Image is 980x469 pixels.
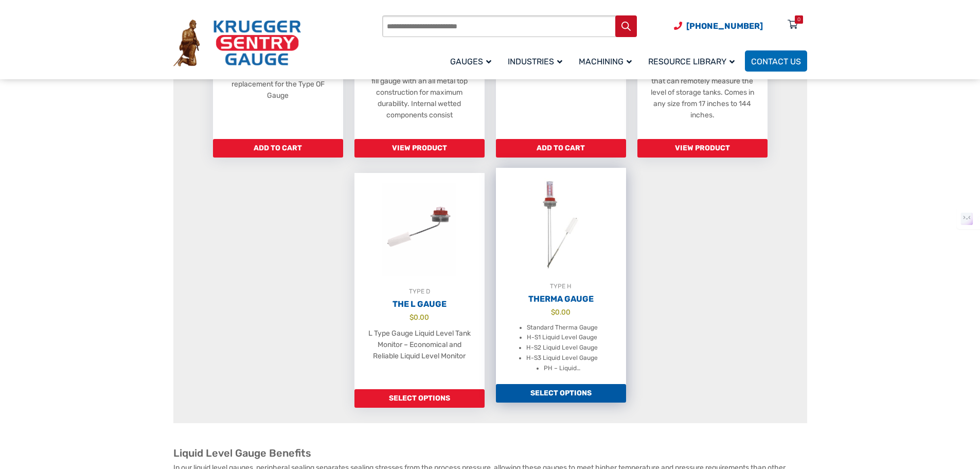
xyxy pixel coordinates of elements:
span: $ [551,308,555,316]
p: A top-mounted liquid level gauge that can remotely measure the level of storage tanks. Comes in a... [648,64,757,121]
a: TYPE HTherma Gauge $0.00 Standard Therma Gauge H-S1 Liquid Level Gauge H-S2 Liquid Level Gauge H-... [496,168,626,384]
li: H-S2 Liquid Level Gauge [526,343,598,353]
h2: The L Gauge [354,299,485,309]
a: Read more about “GFK Gauge” [354,139,485,158]
li: Standard Therma Gauge [527,323,598,333]
span: Industries [508,57,562,66]
a: Gauges [444,49,502,73]
p: 1.5” Polyethylene float replacement for the Type OF Gauge [223,67,333,101]
a: TYPE DThe L Gauge $0.00 L Type Gauge Liquid Level Tank Monitor – Economical and Reliable Liquid L... [354,173,485,389]
div: TYPE D [354,286,485,297]
div: TYPE H [496,281,626,291]
li: PH – Liquid… [544,363,580,374]
a: Add to cart: “The L Gauge” [354,389,485,408]
bdi: 0.00 [409,313,429,321]
a: Add to cart: “Therma Gauge” [496,384,626,403]
li: H-S1 Liquid Level Gauge [527,333,597,343]
a: Machining [573,49,642,73]
li: H-S3 Liquid Level Gauge [526,353,598,363]
h2: Therma Gauge [496,294,626,304]
p: L Type Gauge Liquid Level Tank Monitor – Economical and Reliable Liquid Level Monitor [365,328,474,362]
a: Industries [502,49,573,73]
a: Add to cart: “Float-P1.5” [213,139,343,158]
bdi: 0.00 [551,308,571,316]
span: Gauges [450,57,491,66]
a: Resource Library [642,49,745,73]
img: Krueger Sentry Gauge [173,20,301,67]
img: Therma Gauge [496,168,626,281]
span: [PHONE_NUMBER] [686,21,763,31]
a: Add to cart: “PVG” [496,139,626,158]
p: The Gfk gauge is a lower profile fill gauge with an all metal top construction for maximum durabi... [365,64,474,121]
span: Resource Library [648,57,735,66]
span: Machining [579,57,632,66]
span: Contact Us [751,57,801,66]
a: Contact Us [745,50,807,72]
span: $ [409,313,414,321]
a: Read more about “Remote Reading Gauge” [637,139,768,158]
a: Phone Number (920) 434-8860 [674,20,763,32]
img: The L Gauge [354,173,485,286]
h2: Liquid Level Gauge Benefits [173,447,807,460]
div: 0 [797,15,800,24]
